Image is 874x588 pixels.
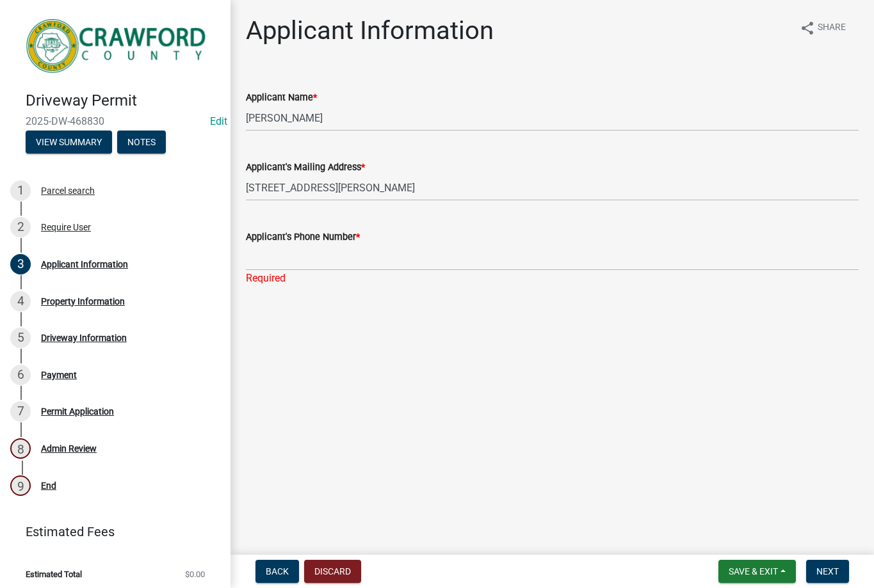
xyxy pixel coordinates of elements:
wm-modal-confirm: Summary [26,138,112,148]
wm-modal-confirm: Edit Application Number [210,115,227,127]
div: 5 [10,328,31,348]
a: Edit [210,115,227,127]
div: Applicant Information [41,260,128,269]
label: Applicant's Mailing Address [246,163,365,172]
div: 6 [10,365,31,385]
i: share [800,20,815,36]
div: Admin Review [41,444,97,453]
button: Notes [117,131,166,154]
div: Property Information [41,297,125,306]
span: Estimated Total [26,570,82,578]
div: End [41,481,56,490]
span: Share [818,20,846,36]
img: Crawford County, Georgia [26,13,210,78]
button: Next [806,560,849,583]
wm-modal-confirm: Notes [117,138,166,148]
div: 1 [10,180,31,201]
button: Discard [304,560,361,583]
span: 2025-DW-468830 [26,115,205,127]
a: Estimated Fees [10,519,210,544]
span: Save & Exit [729,566,778,576]
div: 3 [10,254,31,274]
span: Next [816,566,839,576]
label: Applicant's Phone Number [246,233,360,242]
div: Payment [41,370,77,379]
div: 2 [10,217,31,237]
div: Required [246,271,859,286]
button: Save & Exit [718,560,796,583]
div: 9 [10,475,31,496]
span: $0.00 [185,570,205,578]
h1: Applicant Information [246,15,494,46]
button: View Summary [26,131,112,154]
div: Driveway Information [41,333,127,342]
button: Back [255,560,299,583]
h4: Driveway Permit [26,91,220,110]
button: shareShare [789,15,856,40]
div: 7 [10,401,31,422]
div: 8 [10,438,31,459]
div: 4 [10,291,31,312]
div: Permit Application [41,407,114,416]
span: Back [266,566,289,576]
label: Applicant Name [246,93,317,102]
div: Parcel search [41,186,95,195]
div: Require User [41,223,91,232]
